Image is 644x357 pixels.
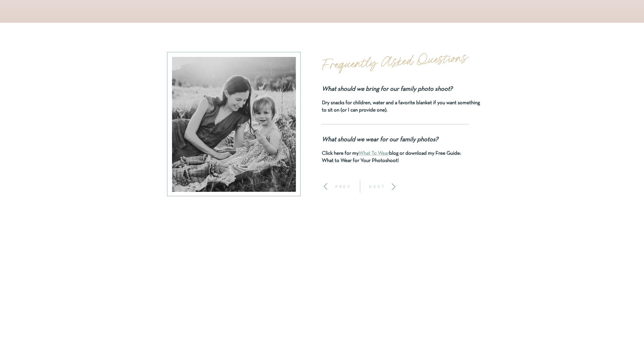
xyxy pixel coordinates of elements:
[359,151,389,156] a: What To Wear
[333,184,354,189] a: PREV
[322,86,452,92] b: What should we bring for our family photo shoot?
[322,46,513,74] h2: Frequently Asked Questions
[367,184,388,189] a: NEXT
[322,151,461,163] b: Click here for my blog or download my Free Guide: What to Wear for Your Photoshoot!
[322,100,480,113] b: Dry snacks for children, water and a favorite blanket if you want something to sit on (or I can p...
[322,137,438,142] i: What should we wear for our family photos?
